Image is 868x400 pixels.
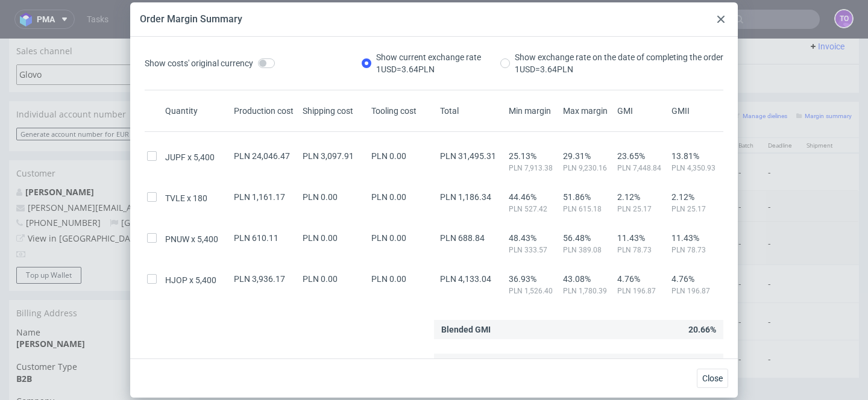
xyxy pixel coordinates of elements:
[563,245,612,255] span: PLN 389.08
[617,163,667,173] span: PLN 7,448.84
[234,151,290,161] span: PLN 24,046.47
[163,274,231,286] div: 5,400
[163,151,231,163] div: 5,400
[563,151,612,161] span: 29.31%
[165,192,193,204] span: TVLE
[556,183,609,226] td: €1,010.00
[440,233,485,243] span: PLN 688.84
[286,128,303,139] a: JUPF
[671,192,721,202] span: 2.12%
[167,269,183,281] a: Edit
[16,357,183,369] span: Company
[616,277,655,289] p: €279.00
[671,204,721,214] span: PLN 25.17
[163,192,231,204] div: 180
[211,305,271,336] img: ico-item-custom-a8f9c3db6a5631ce2f509e228e8b95abde266dc4376634de7b166047de09ff05.png
[671,163,721,173] span: PLN 4,350.93
[731,99,761,114] th: Batch
[671,245,721,255] span: PLN 78.73
[234,274,285,284] span: PLN 3,936.17
[697,369,728,388] button: Close
[209,3,239,13] span: Invoices
[617,286,667,296] span: PLN 196.87
[376,51,481,75] div: Show current exchange rate
[325,187,416,222] p: Packhelp service fee Packhelp service fee • Custom
[376,63,481,75] div: 1 USD = 3.64 PLN
[278,99,318,114] th: LIID
[199,63,859,99] div: Line Items
[163,105,231,117] div: Quantity
[556,302,609,339] td: €0.03
[16,228,81,245] button: Top up Wallet
[669,313,724,328] div: → pre-DTP
[563,204,612,214] span: PLN 615.18
[509,163,558,173] span: PLN 7,913.38
[440,151,496,161] span: PLN 31,495.31
[731,183,761,226] td: -
[28,194,143,205] a: View in [GEOGRAPHIC_DATA]
[669,105,723,117] div: GMII
[796,74,852,81] small: Margin summary
[199,25,859,46] div: No invoices yet
[440,274,491,284] span: PLN 4,133.04
[16,178,101,190] span: [PHONE_NUMBER]
[28,163,236,175] a: [PERSON_NAME][EMAIL_ADDRESS][DOMAIN_NAME]
[669,127,724,141] div: → pre-DTP
[318,264,522,302] td: Master carton CLEAR • Custom
[761,226,799,264] td: -
[761,99,799,114] th: Deadline
[671,233,721,243] span: 11.43%
[506,105,561,117] div: Min margin
[303,274,338,284] span: PLN 0.00
[165,274,195,286] span: HJOP
[438,105,506,117] div: Total
[731,226,761,264] td: -
[761,183,799,226] td: -
[761,152,799,183] td: -
[617,151,667,161] span: 23.65%
[509,204,558,214] span: PLN 527.42
[318,114,522,152] td: NWG Corrugated Box + sleeve/ SKU NOR-NWG-Clear • Custom
[145,51,275,75] label: Show costs' original currency
[9,261,190,288] div: Billing Address
[509,286,558,296] span: PLN 1,526.40
[616,162,655,174] p: €727.00
[509,245,558,255] span: PLN 333.57
[234,192,285,202] span: PLN 1,161.17
[509,192,558,202] span: 44.46%
[165,151,193,163] span: JUPF
[286,277,304,289] a: TVLE
[16,334,32,346] strong: B2B
[231,105,300,117] div: Production cost
[286,239,306,251] a: HJOP
[140,13,242,26] div: Order Margin Summary
[522,302,556,339] td: 5400
[561,105,615,117] div: Max margin
[617,192,667,202] span: 2.12%
[148,26,183,46] input: Save
[440,192,491,202] span: PLN 1,186.34
[16,288,183,300] span: Name
[211,119,271,149] img: ico-item-custom-a8f9c3db6a5631ce2f509e228e8b95abde266dc4376634de7b166047de09ff05.png
[731,264,761,302] td: -
[669,238,724,252] div: → pre-DTP
[9,63,190,89] div: Individual account number
[616,128,655,140] p: €5,670.00
[761,114,799,152] td: -
[609,99,662,114] th: Net Total
[761,302,799,339] td: -
[616,314,655,327] p: €162.00
[522,152,556,183] td: 1
[234,233,278,243] span: PLN 610.11
[808,3,844,13] span: Invoice
[617,233,667,243] span: 11.43%
[563,286,612,296] span: PLN 1,780.39
[300,105,369,117] div: Shipping cost
[286,314,311,326] a: PNUW
[556,99,609,114] th: Unit price
[16,299,85,311] strong: [PERSON_NAME]
[615,105,669,117] div: GMI
[509,233,558,243] span: 48.43%
[616,239,655,251] p: €972.00
[617,274,667,284] span: 4.76%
